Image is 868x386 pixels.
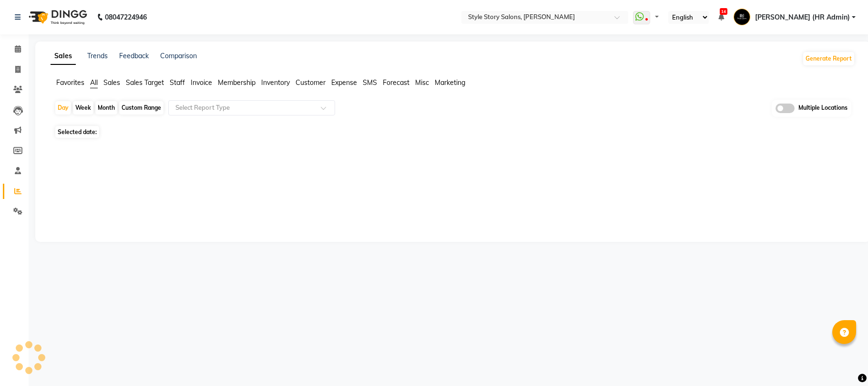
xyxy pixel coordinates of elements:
span: Invoice [191,78,212,87]
span: All [90,78,98,87]
span: Sales Target [126,78,164,87]
span: Marketing [435,78,465,87]
button: Generate Report [803,52,854,65]
span: Misc [415,78,429,87]
a: 14 [718,13,724,21]
span: Favorites [56,78,84,87]
img: logo [24,4,90,31]
div: Custom Range [119,101,163,115]
a: Comparison [160,52,197,60]
span: Staff [170,78,185,87]
div: Week [73,101,93,115]
span: Inventory [261,78,290,87]
span: Multiple Locations [798,104,848,113]
span: Membership [218,78,255,87]
div: Month [95,101,117,115]
span: Selected date: [55,126,99,138]
span: Customer [296,78,326,87]
a: Sales [51,48,76,65]
span: SMS [363,78,377,87]
span: Expense [331,78,357,87]
span: Forecast [383,78,409,87]
span: Sales [103,78,120,87]
span: 14 [720,8,727,15]
a: Feedback [119,52,149,60]
div: Day [55,101,71,115]
b: 08047224946 [105,4,147,31]
a: Trends [87,52,108,60]
span: [PERSON_NAME] (HR Admin) [755,12,850,22]
img: Nilofar Ali (HR Admin) [734,9,750,25]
